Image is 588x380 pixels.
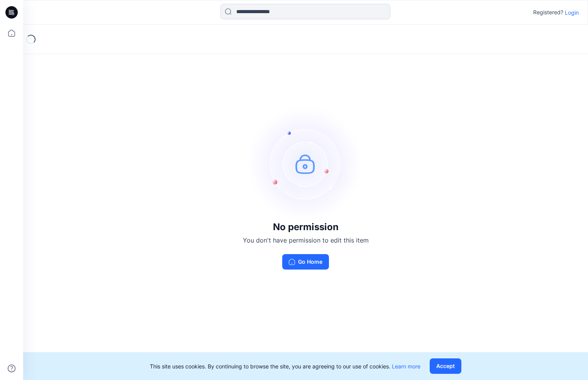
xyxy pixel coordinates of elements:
button: Go Home [282,254,329,270]
a: Learn more [392,363,420,370]
p: You don't have permission to edit this item [243,236,369,245]
p: Login [565,8,579,17]
p: This site uses cookies. By continuing to browse the site, you are agreeing to our use of cookies. [150,362,420,370]
img: no-perm.svg [248,106,364,222]
p: Registered? [533,8,563,17]
h3: No permission [243,222,369,232]
button: Accept [430,358,461,374]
